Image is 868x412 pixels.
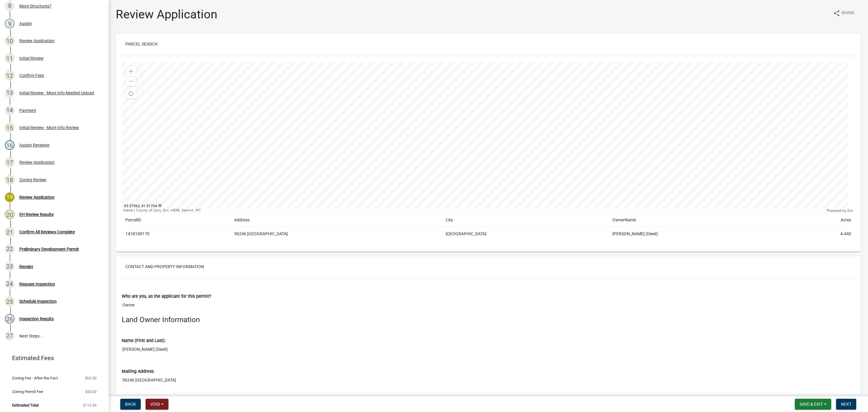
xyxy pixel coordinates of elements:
div: Request Inspection [19,282,55,286]
span: Estimated Total [12,403,39,407]
div: 25 [5,296,14,306]
div: Receipt [19,265,33,269]
div: 24 [5,279,14,289]
button: shareShare [828,7,860,19]
td: City [442,213,609,227]
div: 21 [5,227,14,237]
div: 22 [5,244,14,254]
span: Back [125,402,136,407]
div: Powered by [825,208,855,213]
div: 9 [5,19,14,28]
div: 17 [5,157,14,167]
h1: Review Application [116,7,217,22]
td: 4.440 [792,227,855,241]
span: Void [150,402,160,407]
div: Confirm All Reviews Complete [19,230,75,234]
div: Review Application [19,39,55,43]
label: Name (First and Last): [122,339,165,343]
div: 10 [5,36,14,46]
div: 8 [5,1,14,11]
div: Preliminary Development Permit [19,247,79,251]
div: Inspection Results [19,317,54,321]
td: Address [231,213,442,227]
div: 23 [5,262,14,271]
td: OwnerName [609,213,792,227]
div: 11 [5,53,14,63]
td: ParcelID [122,213,231,227]
span: Zoning Permit Fee [12,390,43,394]
div: 18 [5,175,14,185]
div: 20 [5,210,14,219]
div: Review Application [19,195,55,199]
div: Find my location [126,89,136,99]
div: Assign [19,21,32,26]
span: Next [841,402,851,407]
div: 26 [5,314,14,324]
span: Save & Exit [800,402,823,407]
span: Share [841,10,855,17]
label: Mailing Address: [122,369,154,374]
button: Parcel search [121,39,162,49]
button: Next [836,399,856,410]
div: Confirm Fees [19,73,44,78]
div: More Structures? [19,4,52,8]
button: Back [120,399,141,410]
span: $112.50 [83,403,96,407]
td: 1418100170 [122,227,231,241]
span: $62.50 [85,376,96,380]
div: 15 [5,123,14,132]
div: EH Review Results [19,212,54,217]
div: 13 [5,88,14,98]
div: Review Application [19,160,55,164]
div: Initial Review - More Info Needed Upload [19,91,94,95]
div: Assign Reviewer [19,143,50,147]
span: $50.00 [85,390,96,394]
a: Esri [848,208,853,213]
div: Zoning Review [19,178,46,182]
span: Zoning Fee - After-the-Fact [12,376,58,380]
div: Payment [19,108,36,113]
button: Save & Exit [795,399,831,410]
div: Initial Review [19,56,44,60]
div: Zoom out [126,76,136,86]
div: Initial Review - More Info Review [19,125,79,130]
td: [GEOGRAPHIC_DATA] [442,227,609,241]
div: 14 [5,106,14,115]
button: Contact and Property Information [121,261,209,272]
div: Schedule Inspection [19,299,57,303]
td: Acres [792,213,855,227]
div: 19 [5,192,14,202]
div: 12 [5,71,14,80]
a: Estimated Fees [5,352,99,364]
td: 56246 [GEOGRAPHIC_DATA] [231,227,442,241]
button: Void [146,399,168,410]
div: Maxar | County of Story, Esri, HERE, Garmin, iPC [122,208,825,213]
i: share [833,10,840,17]
td: [PERSON_NAME] (Deed) [609,227,792,241]
div: 16 [5,140,14,150]
h4: Land Owner Information [122,315,855,324]
div: Zoom in [126,67,136,76]
label: Who are you, as the applicant for this permit? [122,294,211,299]
div: 27 [5,331,14,341]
